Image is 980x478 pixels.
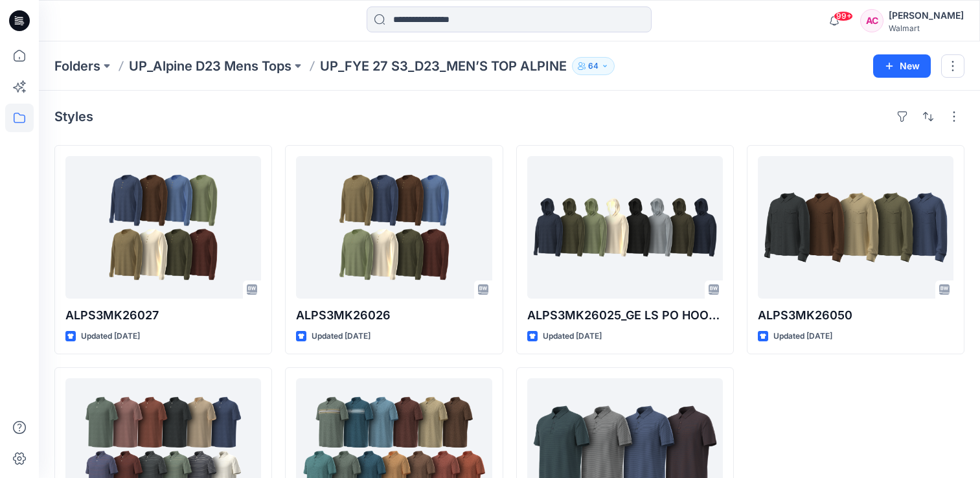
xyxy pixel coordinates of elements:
a: Folders [54,57,100,75]
div: AC [860,9,883,32]
p: ALPS3MK26050 [758,306,953,324]
a: UP_Alpine D23 Mens Tops [129,57,291,75]
p: Updated [DATE] [773,330,832,343]
p: 64 [588,59,598,73]
p: ALPS3MK26027 [65,306,261,324]
span: 99+ [834,11,853,21]
p: ALPS3MK26026 [296,306,492,324]
p: Updated [DATE] [81,330,140,343]
p: Updated [DATE] [312,330,370,343]
button: New [873,54,931,78]
a: ALPS3MK26025_GE LS PO HOODIE [527,156,723,299]
button: 64 [572,57,615,75]
a: ALPS3MK26050 [758,156,953,299]
a: ALPS3MK26026 [296,156,492,299]
p: ALPS3MK26025_GE LS PO HOODIE [527,306,723,324]
p: Updated [DATE] [543,330,602,343]
h4: Styles [54,109,93,124]
div: Walmart [889,23,964,33]
p: UP_FYE 27 S3_D23_MEN’S TOP ALPINE [320,57,567,75]
div: [PERSON_NAME] [889,8,964,23]
a: ALPS3MK26027 [65,156,261,299]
